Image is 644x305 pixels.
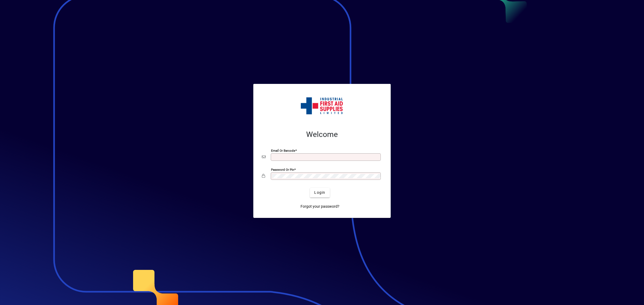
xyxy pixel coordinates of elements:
button: Login [310,188,330,198]
span: Login [314,190,325,195]
mat-label: Password or Pin [271,168,294,171]
h2: Welcome [262,130,382,139]
mat-label: Email or Barcode [271,148,295,152]
a: Forgot your password? [298,202,342,211]
span: Forgot your password? [301,204,339,209]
